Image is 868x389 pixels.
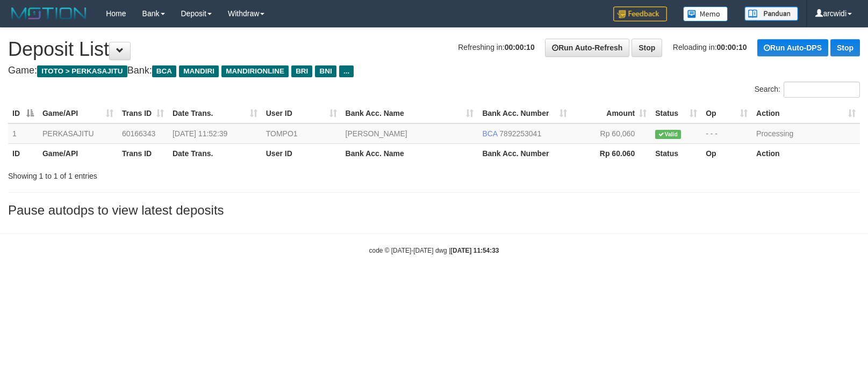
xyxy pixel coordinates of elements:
[8,104,38,123] th: ID: activate to sort column descending
[291,65,312,77] span: BRI
[701,143,752,163] th: Op
[38,143,118,163] th: Game/API
[341,143,478,163] th: Bank Acc. Name
[701,123,752,144] td: - - -
[262,104,341,123] th: User ID: activate to sort column ascending
[482,129,497,138] span: BCA
[262,143,341,163] th: User ID
[571,104,651,123] th: Amount: activate to sort column ascending
[315,65,336,77] span: BNI
[8,123,38,144] td: 1
[168,104,262,123] th: Date Trans.: activate to sort column ascending
[755,82,860,98] label: Search:
[8,65,860,76] h4: Game: Bank:
[545,39,629,57] a: Run Auto-Refresh
[478,104,571,123] th: Bank Acc. Number: activate to sort column ascending
[701,104,752,123] th: Op: activate to sort column ascending
[752,104,860,123] th: Action: activate to sort column ascending
[118,104,168,123] th: Trans ID: activate to sort column ascending
[505,43,535,52] strong: 00:00:10
[118,143,168,163] th: Trans ID
[8,166,354,181] div: Showing 1 to 1 of 1 entries
[122,129,155,138] span: 60166343
[632,39,662,57] a: Stop
[8,5,90,21] img: MOTION_logo.png
[784,82,860,98] input: Search:
[613,6,667,21] img: Feedback.jpg
[673,43,747,52] span: Reloading in:
[757,39,828,56] a: Run Auto-DPS
[346,129,407,138] a: [PERSON_NAME]
[458,43,534,52] span: Refreshing in:
[173,129,227,138] span: [DATE] 11:52:39
[221,65,289,77] span: MANDIRIONLINE
[571,143,651,163] th: Rp 60.060
[651,143,701,163] th: Status
[752,123,860,144] td: Processing
[38,123,118,144] td: PERKASAJITU
[266,129,298,138] span: TOMPO1
[744,6,798,21] img: panduan.png
[752,143,860,163] th: Action
[830,39,860,56] a: Stop
[179,65,219,77] span: MANDIRI
[38,104,118,123] th: Game/API: activate to sort column ascending
[8,203,860,217] h3: Pause autodps to view latest deposits
[8,143,38,163] th: ID
[655,130,681,139] span: Valid transaction
[478,143,571,163] th: Bank Acc. Number
[499,129,541,138] span: Copy 7892253041 to clipboard
[450,247,499,254] strong: [DATE] 11:54:33
[339,65,354,77] span: ...
[600,129,635,138] span: Rp 60,060
[683,6,728,21] img: Button%20Memo.svg
[717,43,747,52] strong: 00:00:10
[37,65,127,77] span: ITOTO > PERKASAJITU
[152,65,176,77] span: BCA
[369,247,499,254] small: code © [DATE]-[DATE] dwg |
[168,143,262,163] th: Date Trans.
[8,39,860,60] h1: Deposit List
[341,104,478,123] th: Bank Acc. Name: activate to sort column ascending
[651,104,701,123] th: Status: activate to sort column ascending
